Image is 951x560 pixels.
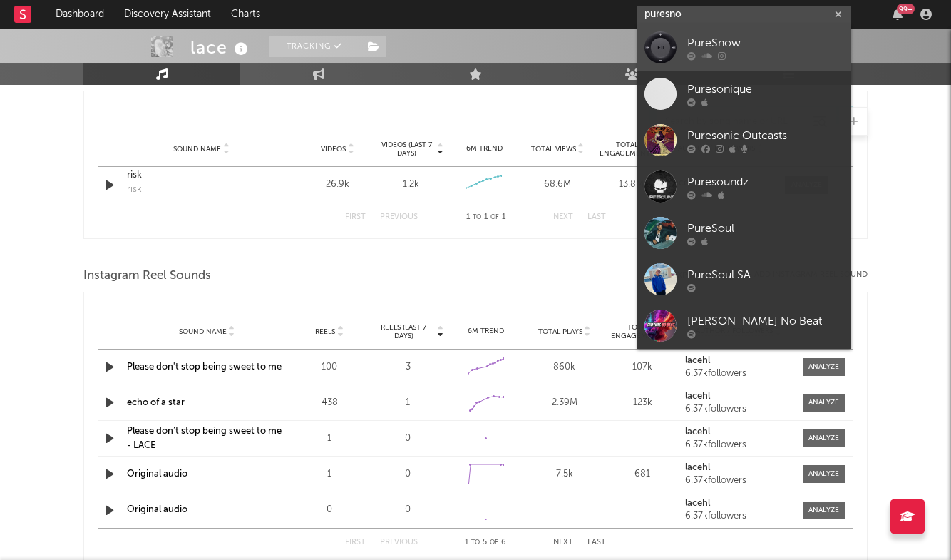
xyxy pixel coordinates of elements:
div: 1.2k [403,178,419,192]
div: 1 [294,467,365,482]
div: 0 [372,503,443,517]
button: Tracking [269,36,359,57]
span: of [490,539,498,546]
a: lacehl [685,356,792,366]
div: 6.37k followers [685,511,792,521]
div: 860k [529,360,600,375]
div: risk [127,183,142,197]
div: 438 [294,396,365,410]
button: Last [587,539,606,546]
div: Puresonic Outcasts [687,127,844,144]
button: Last [587,213,606,221]
div: 0 [372,467,443,482]
a: Puresonic Outcasts [637,117,851,163]
span: Instagram Reel Sounds [83,268,211,285]
div: 1 5 6 [446,534,525,551]
div: 6.37k followers [685,476,792,486]
strong: lacehl [685,499,710,508]
div: 6M Trend [451,143,518,154]
a: PureSoul SA [637,256,851,302]
input: Search for artists [637,6,851,24]
div: 6.37k followers [685,369,792,379]
div: 1 [372,396,443,410]
span: Sound Name [173,145,221,153]
span: to [473,214,481,220]
span: Videos [321,145,346,153]
a: Original audio [127,505,187,514]
strong: lacehl [685,392,710,401]
span: Total Engagements [598,141,656,158]
span: of [490,214,499,220]
a: lacehl [685,499,792,509]
strong: lacehl [685,463,710,472]
button: Previous [380,213,418,221]
div: Puresoundz [687,173,844,190]
button: Previous [380,539,418,546]
a: Please don't stop being sweet to me [127,362,282,372]
div: 99 + [897,4,915,14]
div: 2.39M [529,396,600,410]
a: risk [127,168,276,183]
button: First [345,213,366,221]
div: 6.37k followers [685,440,792,450]
button: Next [553,213,573,221]
a: lacehl [685,463,792,473]
a: Puresonique [637,71,851,117]
span: Sound Name [179,327,227,336]
a: lacehl [685,392,792,402]
button: First [345,539,366,546]
div: 6.37k followers [685,404,792,414]
a: PureSoul [637,210,851,256]
div: 100 [294,360,365,375]
span: Videos (last 7 days) [378,141,436,158]
span: Total Plays [538,327,582,336]
button: 99+ [893,9,903,20]
div: 123k [607,396,679,410]
div: 1 [294,432,365,446]
div: PureSoul SA [687,266,844,283]
div: Puresonique [687,81,844,98]
a: lacehl [685,427,792,437]
a: Original audio [127,469,187,479]
strong: lacehl [685,427,710,437]
a: PureSnow [637,24,851,71]
a: echo of a star [127,398,185,407]
span: Total Views [531,145,576,153]
strong: lacehl [685,356,710,365]
span: Total Engagements [607,323,670,340]
div: PureSnow [687,34,844,51]
div: 107k [607,360,679,375]
span: Reels (last 7 days) [372,323,435,340]
div: [PERSON_NAME] No Beat [687,312,844,330]
span: to [471,539,480,546]
div: 26.9k [304,178,371,192]
div: 7.5k [529,467,600,482]
span: Reels [315,327,335,336]
div: 6M Trend [451,326,522,337]
div: 3 [372,360,443,375]
div: 0 [294,503,365,517]
div: PureSoul [687,220,844,237]
div: lace [190,36,252,59]
div: 68.6M [525,178,591,192]
div: 1 1 1 [446,209,525,226]
div: 0 [372,432,443,446]
div: 681 [607,467,679,482]
button: Next [553,539,573,546]
div: 13.8M [598,178,664,192]
a: [PERSON_NAME] No Beat [637,302,851,349]
a: Please don’t stop being sweet to me - LACE [127,427,282,450]
a: Puresoundz [637,163,851,210]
